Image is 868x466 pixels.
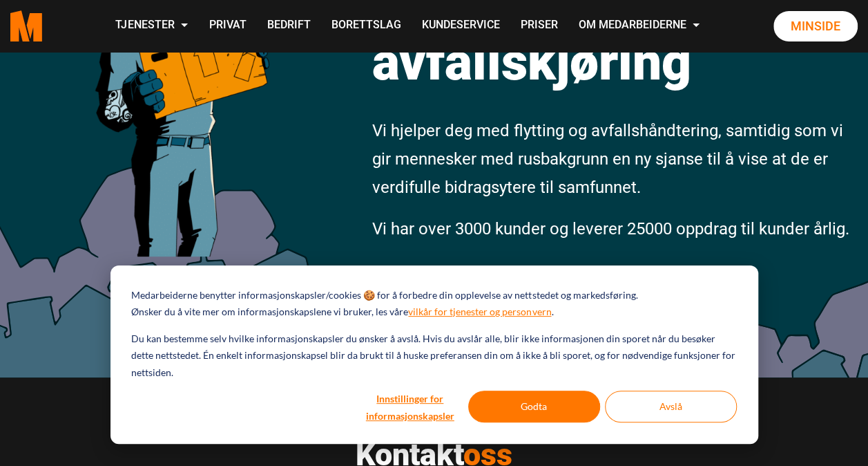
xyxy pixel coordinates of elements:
a: vilkår for tjenester og personvern [408,304,551,321]
a: Borettslag [320,1,411,50]
span: Vi hjelper deg med flytting og avfallshåndtering, samtidig som vi gir mennesker med rusbakgrunn e... [372,121,843,197]
a: Privat [198,1,256,50]
p: Medarbeiderne benytter informasjonskapsler/cookies 🍪 for å forbedre din opplevelse av nettstedet ... [131,287,637,304]
a: Om Medarbeiderne [568,1,710,50]
span: Vi har over 3000 kunder og leverer 25000 oppdrag til kunder årlig. [372,219,849,239]
div: Cookie banner [110,265,758,444]
a: Tjenester [105,1,198,50]
p: Ønsker du å vite mer om informasjonskapslene vi bruker, les våre . [131,304,553,321]
p: Du kan bestemme selv hvilke informasjonskapsler du ønsker å avslå. Hvis du avslår alle, blir ikke... [131,330,736,382]
a: Kundeservice [411,1,510,50]
button: Innstillinger for informasjonskapsler [357,391,463,422]
button: Godta [468,391,600,422]
a: Minside [773,11,858,41]
button: Avslå [605,391,737,422]
a: Bedrift [256,1,320,50]
a: Priser [510,1,568,50]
